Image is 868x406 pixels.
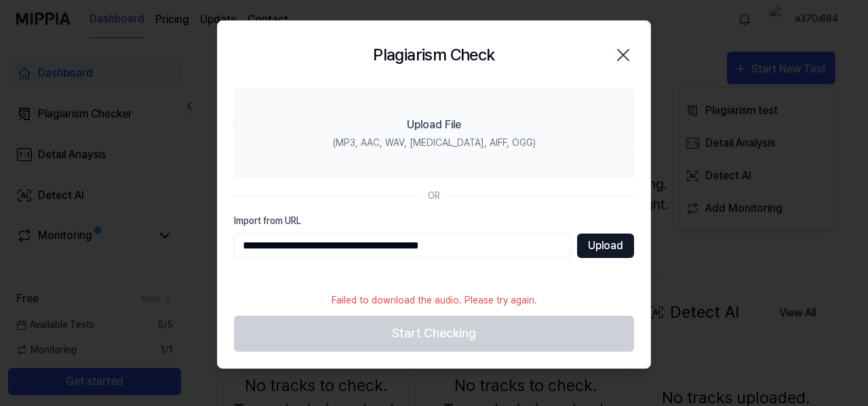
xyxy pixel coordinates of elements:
[333,136,536,150] div: (MP3, AAC, WAV, [MEDICAL_DATA], AIFF, OGG)
[577,234,634,258] button: Upload
[373,43,494,67] h2: Plagiarism Check
[234,214,634,228] label: Import from URL
[428,189,440,203] div: OR
[407,117,461,133] div: Upload File
[323,285,545,316] div: Failed to download the audio. Please try again.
